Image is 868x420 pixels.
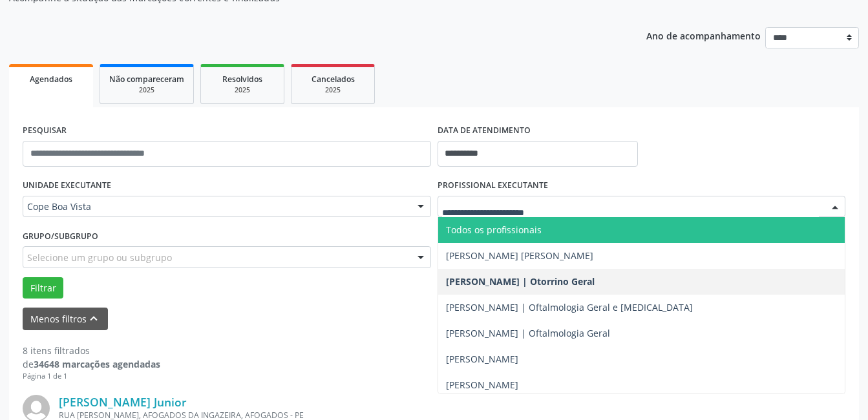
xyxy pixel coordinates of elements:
label: Grupo/Subgrupo [23,226,98,246]
span: Selecione um grupo ou subgrupo [27,251,172,264]
label: UNIDADE EXECUTANTE [23,176,111,196]
label: DATA DE ATENDIMENTO [438,121,531,141]
span: Não compareceram [109,74,184,85]
span: [PERSON_NAME] | Oftalmologia Geral [446,327,610,339]
a: [PERSON_NAME] Junior [59,395,187,409]
span: Cancelados [312,74,355,85]
div: 2025 [210,85,275,95]
div: 2025 [109,85,184,95]
button: Filtrar [23,277,63,299]
span: [PERSON_NAME] [446,353,518,365]
span: Agendados [30,74,72,85]
i: keyboard_arrow_up [87,311,101,326]
span: Resolvidos [222,74,262,85]
span: [PERSON_NAME] [PERSON_NAME] [446,249,593,262]
div: Página 1 de 1 [23,371,160,382]
div: de [23,357,160,371]
span: Cope Boa Vista [27,200,405,213]
span: [PERSON_NAME] | Oftalmologia Geral e [MEDICAL_DATA] [446,301,693,313]
label: PESQUISAR [23,121,67,141]
span: [PERSON_NAME] | Otorrino Geral [446,275,595,288]
label: PROFISSIONAL EXECUTANTE [438,176,548,196]
button: Menos filtroskeyboard_arrow_up [23,308,108,330]
div: 8 itens filtrados [23,344,160,357]
span: [PERSON_NAME] [446,379,518,391]
div: 2025 [301,85,365,95]
strong: 34648 marcações agendadas [34,358,160,370]
span: Todos os profissionais [446,224,542,236]
p: Ano de acompanhamento [646,27,761,43]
